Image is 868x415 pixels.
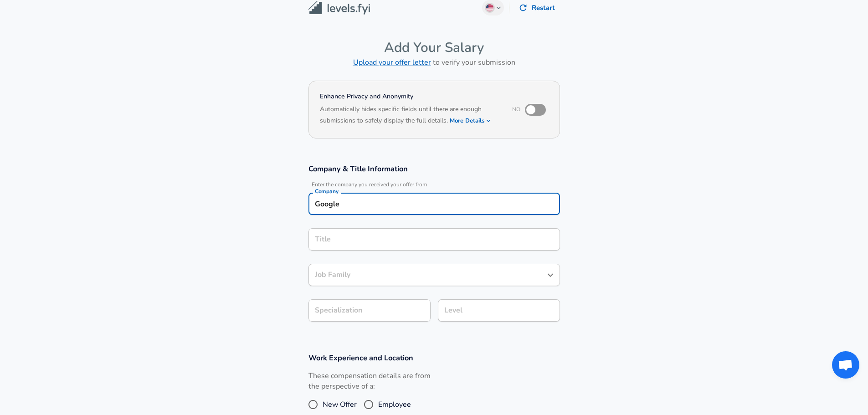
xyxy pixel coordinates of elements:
[308,181,560,188] span: Enter the company you received your offer from
[323,399,357,410] span: New Offer
[313,268,542,282] input: Software Engineer
[313,232,556,246] input: Software Engineer
[512,106,520,113] span: No
[308,371,431,392] label: These compensation details are from the perspective of a:
[315,189,339,194] label: Company
[308,39,560,56] h4: Add Your Salary
[378,399,411,410] span: Employee
[832,351,859,379] div: Open chat
[544,269,557,282] button: Open
[308,56,560,69] h6: to verify your submission
[450,114,492,127] button: More Details
[320,92,500,101] h4: Enhance Privacy and Anonymity
[308,353,560,363] h3: Work Experience and Location
[353,57,431,67] a: Upload your offer letter
[442,303,556,318] input: L3
[313,197,556,211] input: Google
[320,104,500,127] h6: Automatically hides specific fields until there are enough submissions to safely display the full...
[308,164,560,174] h3: Company & Title Information
[308,299,431,322] input: Specialization
[486,4,493,11] img: English (US)
[308,1,370,15] img: Levels.fyi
